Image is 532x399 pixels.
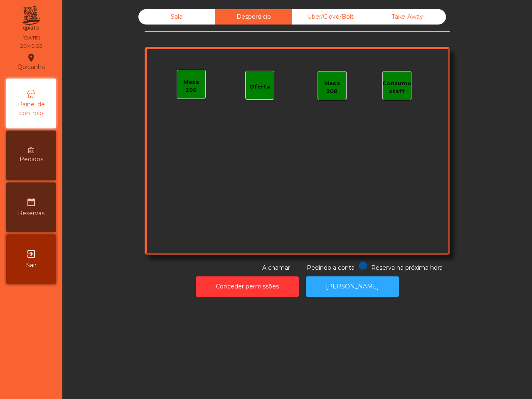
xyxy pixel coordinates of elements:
span: A chamar [262,264,290,271]
div: Mesa 206 [177,78,205,94]
i: location_on [26,53,36,63]
button: [PERSON_NAME] [306,276,399,297]
span: Painel de controlo [8,100,54,118]
button: Conceder permissões [196,276,299,297]
div: Oferta [249,83,270,91]
div: Take Away [369,9,446,25]
img: qpiato [21,4,41,33]
div: Uber/Glovo/Bolt [292,9,369,25]
span: Reservas [18,209,44,218]
div: [DATE] [22,34,40,42]
span: Reserva na próxima hora [371,264,443,271]
i: exit_to_app [26,249,36,259]
div: Desperdicio [215,9,292,25]
span: Sair [26,261,37,270]
i: date_range [26,197,36,207]
div: 20:45:53 [20,42,42,50]
span: Pedidos [20,155,43,164]
div: Mesa 208 [318,79,346,96]
div: Sala [138,9,215,25]
div: Qpicanha [17,52,45,72]
span: Pedindo a conta [307,264,355,271]
div: Consumo staff [382,79,411,96]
